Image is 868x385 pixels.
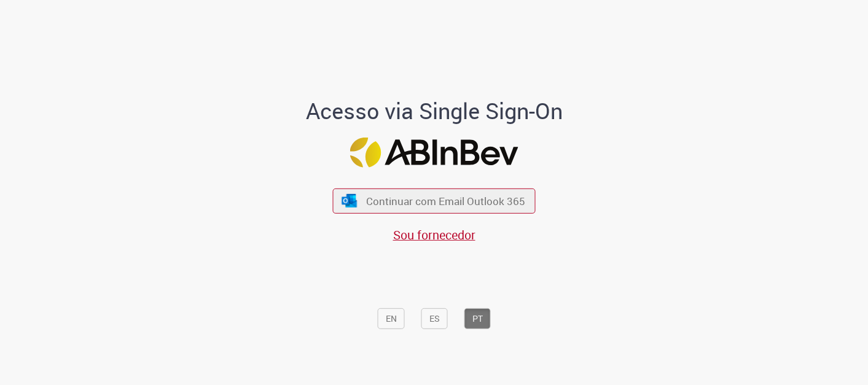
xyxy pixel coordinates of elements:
[421,308,448,329] button: ES
[366,194,525,208] span: Continuar com Email Outlook 365
[340,194,358,207] img: ícone Azure/Microsoft 360
[264,99,604,123] h1: Acesso via Single Sign-On
[464,308,491,329] button: PT
[393,227,475,243] a: Sou fornecedor
[378,308,405,329] button: EN
[350,138,518,168] img: Logo ABInBev
[333,189,536,214] button: ícone Azure/Microsoft 360 Continuar com Email Outlook 365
